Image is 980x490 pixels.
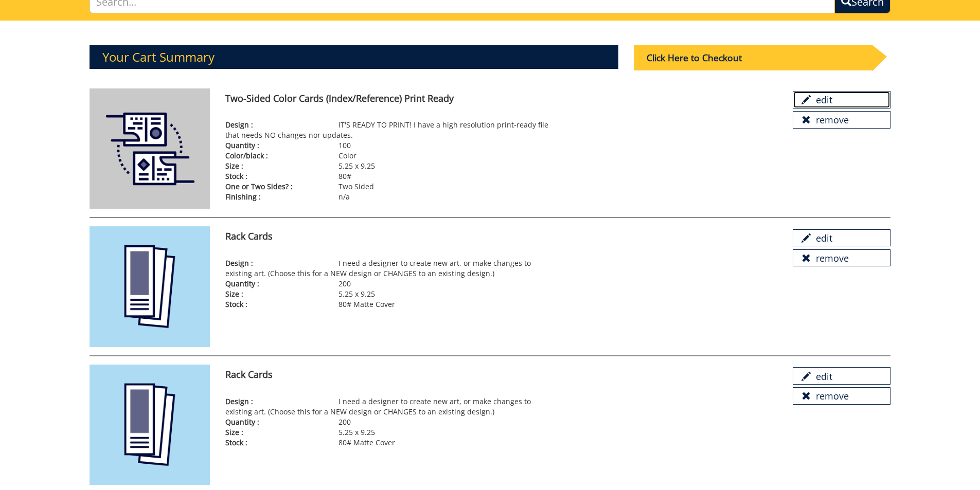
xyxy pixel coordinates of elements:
[225,192,338,202] span: Finishing :
[90,226,210,347] img: rack-cards-59492a653cf634.38175772.png
[225,182,550,192] p: Two Sided
[225,396,338,407] span: Design :
[225,140,550,151] p: 100
[793,111,890,129] a: remove
[793,367,890,385] a: edit
[225,94,777,104] h4: Two-Sided Color Cards (Index/Reference) Print Ready
[225,427,338,438] span: Size :
[225,289,550,299] p: 5.25 x 9.25
[225,279,550,289] p: 200
[90,45,618,69] h3: Your Cart Summary
[225,151,338,161] span: Color/black :
[634,45,872,70] div: Click Here to Checkout
[225,427,550,438] p: 5.25 x 9.25
[90,88,210,209] img: index%20reference%20card%20art-5b7c2289b3c8d9.13684084.png
[225,151,550,161] p: Color
[90,365,210,485] img: rack-cards-59492a653cf634.38175772.png
[225,258,550,279] p: I need a designer to create new art, or make changes to existing art. (Choose this for a NEW desi...
[225,417,338,427] span: Quantity :
[793,91,890,108] a: edit
[634,63,889,73] a: Click Here to Checkout
[225,258,338,268] span: Design :
[793,387,890,405] a: remove
[225,120,338,130] span: Design :
[225,417,550,427] p: 200
[225,161,550,171] p: 5.25 x 9.25
[225,438,338,448] span: Stock :
[225,140,338,151] span: Quantity :
[793,249,890,267] a: remove
[225,171,550,182] p: 80#
[225,182,338,192] span: One or Two Sides? :
[225,231,777,242] h4: Rack Cards
[225,438,550,448] p: 80# Matte Cover
[225,192,550,202] p: n/a
[225,370,777,380] h4: Rack Cards
[225,299,338,310] span: Stock :
[225,171,338,182] span: Stock :
[225,161,338,171] span: Size :
[225,396,550,417] p: I need a designer to create new art, or make changes to existing art. (Choose this for a NEW desi...
[793,229,890,247] a: edit
[225,120,550,140] p: IT'S READY TO PRINT! I have a high resolution print-ready file that needs NO changes nor updates.
[225,279,338,289] span: Quantity :
[225,289,338,299] span: Size :
[225,299,550,310] p: 80# Matte Cover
